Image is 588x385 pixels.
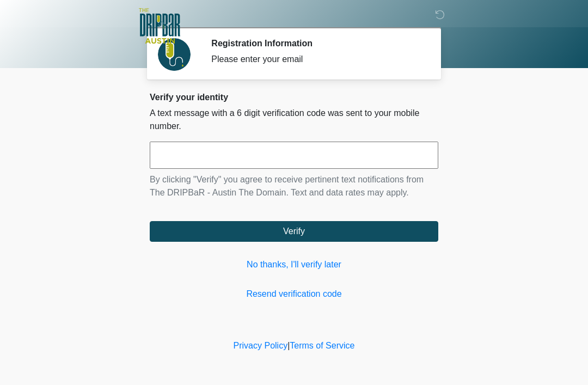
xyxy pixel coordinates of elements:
a: Resend verification code [150,288,438,301]
button: Verify [150,221,438,242]
a: No thanks, I'll verify later [150,258,438,271]
img: The DRIPBaR - Austin The Domain Logo [139,8,180,44]
img: Agent Avatar [158,38,191,71]
a: Privacy Policy [234,341,288,350]
p: By clicking "Verify" you agree to receive pertinent text notifications from The DRIPBaR - Austin ... [150,173,438,199]
p: A text message with a 6 digit verification code was sent to your mobile number. [150,107,438,133]
h2: Verify your identity [150,92,438,102]
a: | [287,341,290,350]
div: Please enter your email [211,53,422,66]
a: Terms of Service [290,341,354,350]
